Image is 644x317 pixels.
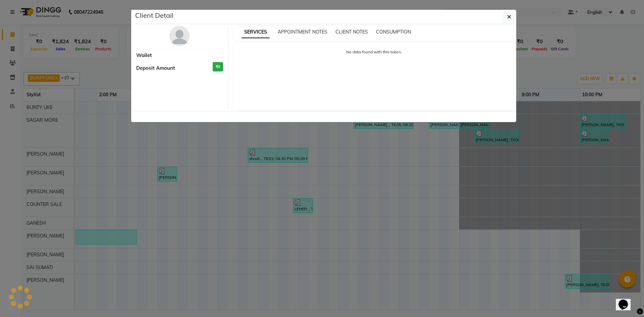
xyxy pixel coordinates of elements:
[376,29,411,35] span: CONSUMPTION
[135,10,173,20] h5: Client Detail
[136,64,175,72] span: Deposit Amount
[616,290,637,310] iframe: chat widget
[240,49,508,55] p: No data found with this token.
[169,26,190,46] img: avatar
[213,62,223,72] h3: ₹0
[136,52,152,59] span: Wallet
[278,29,327,35] span: APPOINTMENT NOTES
[241,26,270,38] span: SERVICES
[335,29,368,35] span: CLIENT NOTES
